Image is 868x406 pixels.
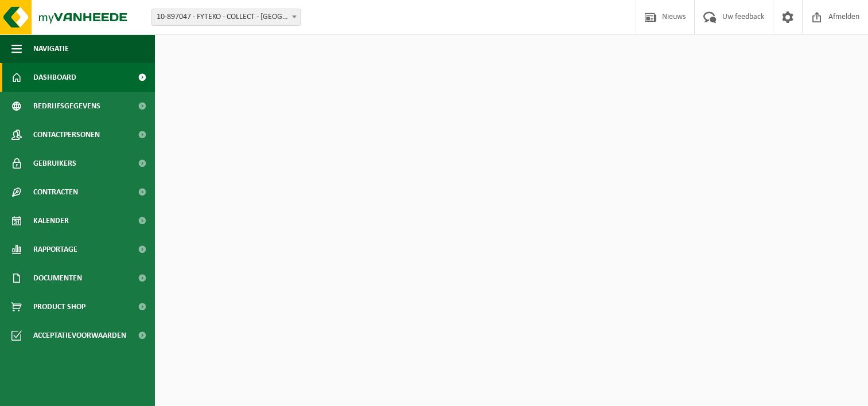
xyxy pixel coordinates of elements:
span: Product Shop [33,292,85,321]
span: Documenten [33,264,82,292]
span: Kalender [33,206,69,235]
span: Navigatie [33,34,69,63]
span: 10-897047 - FYTEKO - COLLECT - MONS [152,9,300,25]
span: 10-897047 - FYTEKO - COLLECT - MONS [151,9,301,26]
span: Dashboard [33,63,76,92]
span: Contactpersonen [33,120,100,149]
span: Rapportage [33,235,77,264]
span: Contracten [33,178,78,206]
span: Acceptatievoorwaarden [33,321,126,350]
span: Gebruikers [33,149,76,178]
span: Bedrijfsgegevens [33,92,100,120]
